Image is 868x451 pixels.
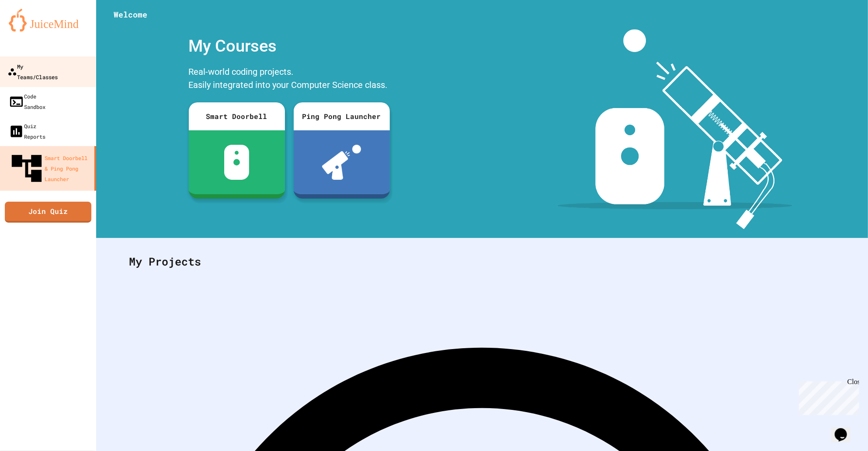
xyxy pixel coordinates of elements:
img: logo-orange.svg [9,9,87,31]
a: Join Quiz [5,202,91,223]
div: Code Sandbox [9,91,45,112]
div: Quiz Reports [9,121,45,142]
div: Chat with us now!Close [3,3,60,56]
div: Smart Doorbell [189,102,285,130]
div: Real-world coding projects. Easily integrated into your Computer Science class. [184,63,394,96]
iframe: chat widget [795,378,859,415]
img: banner-image-my-projects.png [558,29,792,229]
div: Smart Doorbell & Ping Pong Launcher [9,150,91,186]
img: sdb-white.svg [224,145,249,180]
div: My Projects [120,245,844,279]
div: My Teams/Classes [7,61,58,82]
iframe: chat widget [831,416,859,442]
div: Ping Pong Launcher [294,102,390,130]
img: ppl-with-ball.png [322,145,361,180]
div: My Courses [184,29,394,63]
